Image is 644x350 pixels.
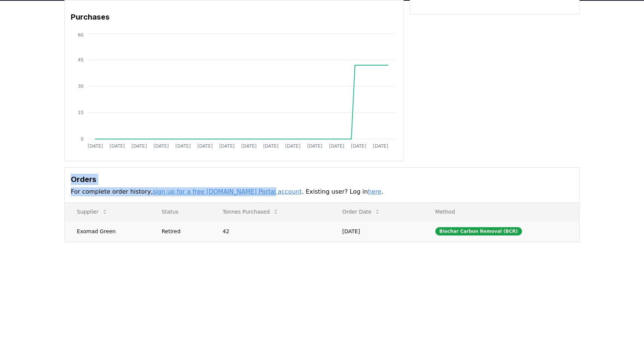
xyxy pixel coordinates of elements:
tspan: [DATE] [351,144,366,149]
a: here [368,188,382,195]
button: Order Date [336,204,387,219]
tspan: 15 [78,110,84,115]
tspan: [DATE] [88,144,103,149]
tspan: [DATE] [307,144,322,149]
tspan: [DATE] [110,144,125,149]
p: Method [429,208,573,216]
h3: Orders [71,174,573,185]
button: Tonnes Purchased [217,204,285,219]
h3: Purchases [71,11,397,23]
div: Retired [162,228,204,235]
tspan: [DATE] [219,144,235,149]
tspan: [DATE] [197,144,213,149]
td: [DATE] [330,221,423,241]
a: sign up for a free [DOMAIN_NAME] Portal account [153,188,302,195]
div: Biochar Carbon Removal (BCR) [435,227,522,235]
tspan: [DATE] [285,144,301,149]
tspan: [DATE] [175,144,191,149]
button: Supplier [71,204,114,219]
tspan: [DATE] [154,144,169,149]
tspan: [DATE] [329,144,345,149]
tspan: [DATE] [263,144,279,149]
tspan: 0 [81,136,84,142]
tspan: [DATE] [131,144,147,149]
tspan: 60 [78,32,84,38]
p: For complete order history, . Existing user? Log in . [71,187,573,196]
td: 42 [211,221,330,241]
tspan: 45 [78,57,84,63]
td: Exomad Green [65,221,150,241]
tspan: [DATE] [373,144,388,149]
tspan: [DATE] [241,144,257,149]
p: Status [156,208,204,216]
tspan: 30 [78,84,84,89]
